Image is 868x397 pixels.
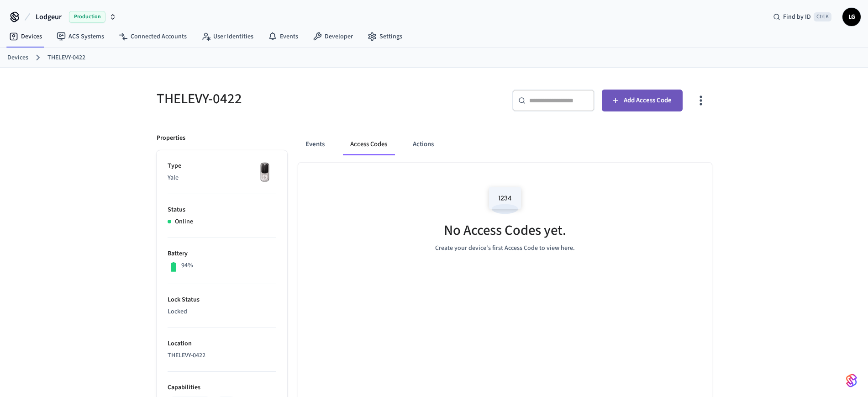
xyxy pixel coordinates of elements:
a: Settings [360,28,410,45]
h5: No Access Codes yet. [444,221,566,240]
p: Yale [168,173,276,183]
p: Location [168,339,276,349]
p: Status [168,205,276,215]
span: Add Access Code [624,95,672,106]
p: THELEVY-0422 [168,351,276,360]
p: Create your device's first Access Code to view here. [435,243,575,253]
span: Ctrl K [814,12,831,21]
span: Lodgeur [36,11,62,22]
p: 94% [181,261,193,270]
button: LG [842,8,861,26]
span: LG [843,9,860,25]
button: Add Access Code [602,90,683,111]
a: Devices [7,53,28,63]
span: Production [69,11,105,23]
p: Type [168,161,276,171]
a: Devices [2,28,49,45]
p: Capabilities [168,383,276,392]
a: ACS Systems [49,28,111,45]
a: User Identities [194,28,261,45]
button: Access Codes [343,133,395,155]
a: THELEVY-0422 [47,53,85,63]
p: Locked [168,307,276,317]
h5: THELEVY-0422 [157,90,429,108]
img: Access Codes Empty State [484,181,526,220]
button: Actions [405,133,441,155]
img: SeamLogoGradient.69752ec5.svg [846,373,857,388]
div: Find by IDCtrl K [766,9,839,25]
img: Yale Assure Touchscreen Wifi Smart Lock, Satin Nickel, Front [253,161,276,184]
p: Battery [168,249,276,259]
div: ant example [298,133,712,155]
p: Properties [157,133,185,143]
span: Find by ID [783,12,811,21]
button: Events [298,133,332,155]
a: Connected Accounts [111,28,194,45]
a: Developer [305,28,360,45]
p: Online [175,217,193,227]
a: Events [261,28,305,45]
p: Lock Status [168,295,276,305]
